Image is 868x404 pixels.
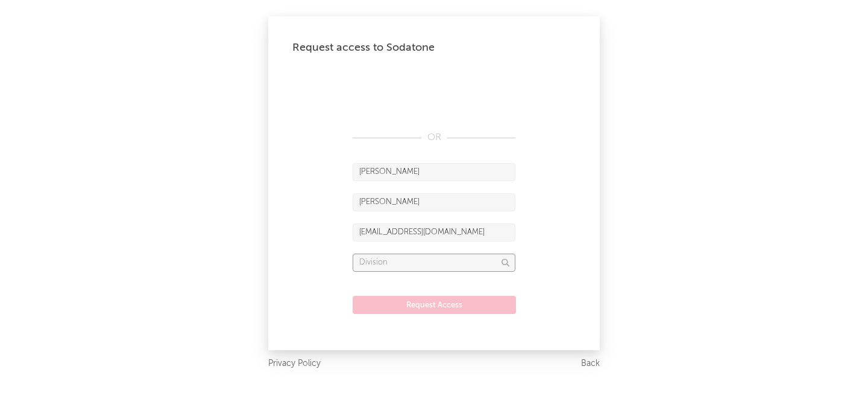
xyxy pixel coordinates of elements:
[292,40,576,55] div: Request access to Sodatone
[353,223,515,242] input: Email
[268,356,321,371] a: Privacy Policy
[353,163,515,181] input: First Name
[353,254,515,272] input: Division
[353,296,516,314] button: Request Access
[581,356,600,371] a: Back
[353,130,515,145] div: OR
[353,193,515,211] input: Last Name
